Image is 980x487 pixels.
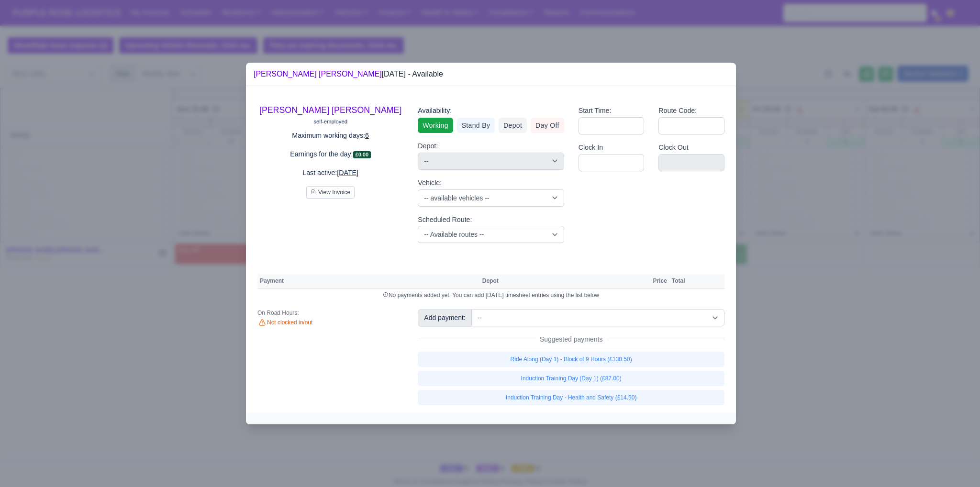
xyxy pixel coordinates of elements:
[457,118,495,133] a: Stand By
[257,288,724,301] td: No payments added yet, You can add [DATE] timesheet entries using the list below
[480,274,643,288] th: Depot
[418,214,472,225] label: Scheduled Route:
[536,334,607,344] span: Suggested payments
[257,130,403,141] p: Maximum working days:
[254,70,382,78] a: [PERSON_NAME] [PERSON_NAME]
[365,132,369,139] u: 6
[932,441,980,487] iframe: Chat Widget
[499,118,527,133] a: Depot
[418,177,442,188] label: Vehicle:
[579,142,603,153] label: Clock In
[337,169,358,177] u: [DATE]
[531,118,564,133] a: Day Off
[418,371,724,386] a: Induction Training Day (Day 1) (£87.00)
[313,119,347,124] small: self-employed
[650,274,669,288] th: Price
[418,352,724,367] a: Ride Along (Day 1) - Block of 9 Hours (£130.50)
[418,105,564,116] div: Availability:
[669,274,688,288] th: Total
[658,105,697,116] label: Route Code:
[254,68,443,80] div: [DATE] - Available
[257,149,403,160] p: Earnings for the day:
[418,141,438,152] label: Depot:
[418,118,453,133] a: Working
[306,186,355,199] button: View Invoice
[257,167,403,178] p: Last active:
[257,274,480,288] th: Payment
[579,105,612,116] label: Start Time:
[418,390,724,405] a: Induction Training Day - Health and Safety (£14.50)
[418,309,471,326] div: Add payment:
[353,151,371,158] span: £0.00
[257,319,403,327] div: Not clocked in/out
[658,142,689,153] label: Clock Out
[259,105,401,115] a: [PERSON_NAME] [PERSON_NAME]
[257,309,403,317] div: On Road Hours:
